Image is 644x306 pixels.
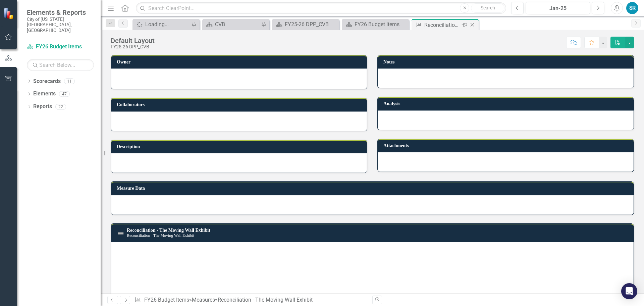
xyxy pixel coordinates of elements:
h3: Description [117,144,364,149]
a: FY26 Budget Items [27,43,94,51]
a: Reports [33,103,52,111]
input: Search ClearPoint... [136,2,506,14]
a: Reconciliation - The Moving Wall Exhibit [127,228,210,233]
div: Reconciliation - The Moving Wall Exhibit [424,21,460,29]
div: Open Intercom Messenger [621,283,637,299]
span: Search [481,5,495,10]
div: FY26 Budget Items [355,20,407,29]
div: 22 [55,104,66,110]
h3: Notes [383,59,630,64]
a: Elements [33,90,56,98]
div: FY25-26 DPP_CVB [285,20,337,29]
h3: Measure Data [117,186,630,191]
div: 47 [59,91,70,97]
div: Jan-25 [528,4,588,12]
span: Elements & Reports [27,8,94,16]
a: FY26 Budget Items [343,20,407,29]
h3: Owner [117,59,364,64]
a: Loading... [134,20,190,29]
div: 11 [64,78,75,84]
h3: Attachments [383,143,630,148]
a: CVB [204,20,259,29]
small: Reconciliation - The Moving Wall Exhibit [127,233,194,238]
input: Search Below... [27,59,94,71]
small: City of [US_STATE][GEOGRAPHIC_DATA], [GEOGRAPHIC_DATA] [27,16,94,33]
img: Not Defined [117,229,125,237]
a: Measures [192,297,215,303]
a: FY25-26 DPP_CVB [274,20,337,29]
button: SR [626,2,638,14]
div: Default Layout [111,37,155,44]
img: ClearPoint Strategy [3,7,15,19]
div: FY25-26 DPP_CVB [111,44,155,49]
div: Reconciliation - The Moving Wall Exhibit [218,297,313,303]
button: Jan-25 [526,2,590,14]
div: Loading... [145,20,190,29]
h3: Analysis [383,101,630,106]
div: » » [135,296,367,304]
a: Scorecards [33,78,61,85]
button: Search [471,3,504,13]
div: CVB [215,20,259,29]
h3: Collaborators [117,102,364,107]
a: FY26 Budget Items [144,297,189,303]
